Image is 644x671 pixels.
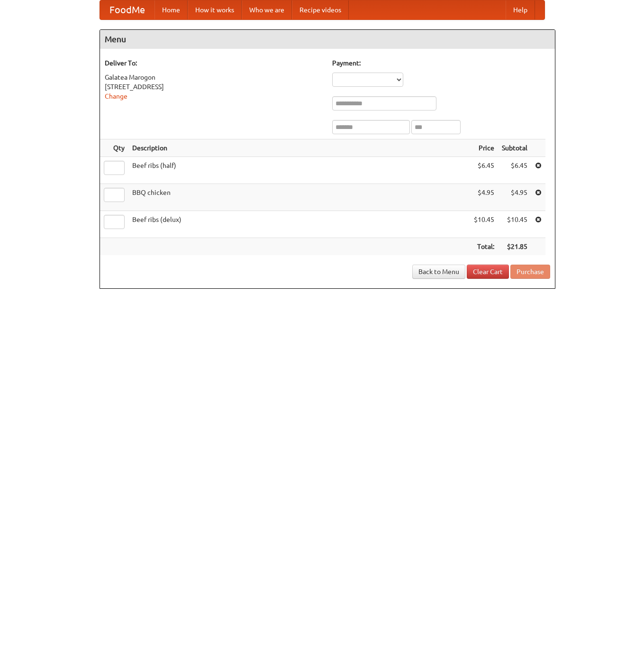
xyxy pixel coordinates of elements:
[470,139,498,157] th: Price
[105,73,323,82] div: Galatea Marogon
[498,184,531,211] td: $4.95
[470,184,498,211] td: $4.95
[498,139,531,157] th: Subtotal
[128,157,470,184] td: Beef ribs (half)
[292,0,349,19] a: Recipe videos
[470,157,498,184] td: $6.45
[242,0,292,19] a: Who we are
[100,139,128,157] th: Qty
[128,184,470,211] td: BBQ chicken
[100,30,555,49] h4: Menu
[128,139,470,157] th: Description
[105,92,127,100] a: Change
[510,265,550,279] button: Purchase
[498,211,531,238] td: $10.45
[470,238,498,256] th: Total:
[506,0,535,19] a: Help
[498,157,531,184] td: $6.45
[105,82,323,92] div: [STREET_ADDRESS]
[128,211,470,238] td: Beef ribs (delux)
[467,265,509,279] a: Clear Cart
[100,0,154,19] a: FoodMe
[412,265,465,279] a: Back to Menu
[154,0,188,19] a: Home
[332,58,550,68] h5: Payment:
[498,238,531,256] th: $21.85
[470,211,498,238] td: $10.45
[188,0,242,19] a: How it works
[105,58,323,68] h5: Deliver To:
